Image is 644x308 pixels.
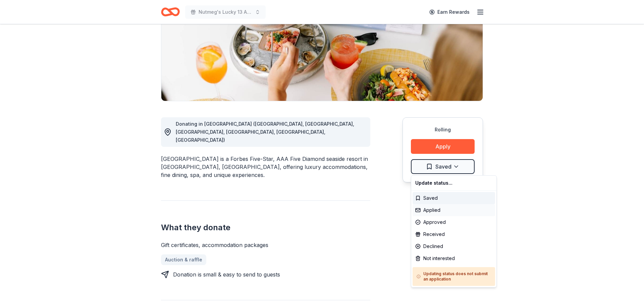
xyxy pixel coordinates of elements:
[199,8,252,16] span: Nutmeg's Lucky 13 Anniversary Event
[413,216,495,228] div: Approved
[413,240,495,252] div: Declined
[413,192,495,204] div: Saved
[417,271,491,282] h5: Updating status does not submit an application
[413,252,495,264] div: Not interested
[413,228,495,240] div: Received
[413,204,495,216] div: Applied
[413,177,495,189] div: Update status...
